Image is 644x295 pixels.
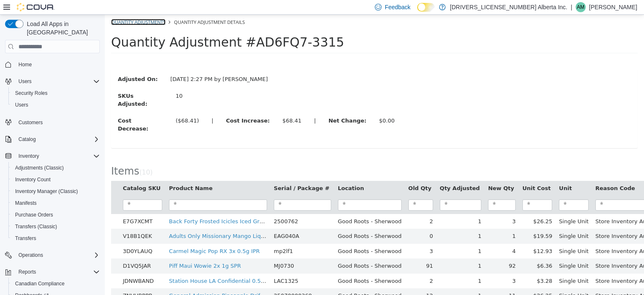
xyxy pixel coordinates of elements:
[332,214,380,229] td: 1
[166,229,230,244] td: mp2lf1
[414,244,451,259] td: $6.36
[166,274,230,289] td: 25070000369
[18,153,39,159] span: Inventory
[451,214,487,229] td: Single Unit
[12,198,100,208] span: Manifests
[166,199,230,214] td: 2500762
[8,174,103,185] button: Inventory Count
[12,233,39,243] a: Transfers
[8,221,103,232] button: Transfers (Classic)
[454,170,468,178] button: Unit
[233,248,297,254] span: Good Roots - Sherwood
[15,117,100,127] span: Customers
[274,102,290,110] div: $0.00
[418,170,447,178] button: Unit Cost
[169,170,226,178] button: Serial / Package #
[17,3,55,11] img: Cova
[217,102,268,110] label: Net Change:
[300,259,332,274] td: 2
[233,263,297,269] span: Good Roots - Sherwood
[380,214,414,229] td: 1
[385,3,410,11] span: Feedback
[23,20,100,37] span: Load All Apps in [GEOGRAPHIC_DATA]
[300,229,332,244] td: 3
[15,76,100,86] span: Users
[71,77,146,86] div: 10
[6,4,61,10] a: Quantity Adjustments
[15,211,53,218] span: Purchase Orders
[451,229,487,244] td: Single Unit
[15,259,61,274] td: JDNWBAND
[166,259,230,274] td: LAC1325
[2,116,103,128] button: Customers
[37,154,45,162] span: 10
[8,99,103,111] button: Users
[12,186,100,196] span: Inventory Manager (Classic)
[414,214,451,229] td: $19.59
[8,87,103,99] button: Security Roles
[576,2,586,12] div: Adam Mason
[233,218,297,225] span: Good Roots - Sherwood
[166,244,230,259] td: MJ0730
[2,249,103,261] button: Operations
[487,214,552,229] td: Store Inventory Audit
[417,3,435,12] input: Dark Mode
[34,154,48,162] small: ( )
[332,259,380,274] td: 1
[12,210,57,220] a: Purchase Orders
[487,229,552,244] td: Store Inventory Audit
[64,248,136,254] a: Piff Maui Wowie 2x 1g SPR
[15,117,46,128] a: Customers
[64,204,230,210] a: Back Forty Frosted Icicles Iced Grape Infused ❄️ 5x 0.5g SPR
[15,250,47,260] button: Operations
[15,60,35,70] a: Home
[380,199,414,214] td: 3
[64,233,155,240] a: Carmel Magic Pop RX 3x 0.5g IPR
[12,279,68,289] a: Canadian Compliance
[64,170,109,178] button: Product Name
[414,199,451,214] td: $26.25
[15,164,64,171] span: Adjustments (Classic)
[166,214,230,229] td: EAG040A
[233,170,261,178] button: Location
[15,235,36,242] span: Transfers
[300,274,332,289] td: 12
[15,274,61,289] td: ZNVUBPPB
[332,244,380,259] td: 1
[18,252,43,258] span: Operations
[15,188,78,195] span: Inventory Manager (Classic)
[15,134,100,144] span: Catalog
[2,150,103,162] button: Inventory
[383,170,411,178] button: New Qty
[12,163,100,173] span: Adjustments (Classic)
[487,274,552,289] td: Store Inventory Audit
[589,2,637,12] p: [PERSON_NAME]
[414,229,451,244] td: $12.93
[15,244,61,259] td: D1VQ5JAR
[380,274,414,289] td: 11
[450,2,567,12] p: [DRIVERS_LICENSE_NUMBER] Alberta Inc.
[300,214,332,229] td: 0
[15,267,100,277] span: Reports
[417,12,418,12] span: Dark Mode
[15,199,61,214] td: E7G7XCMT
[15,200,36,206] span: Manifests
[115,102,171,110] label: Cost Increase:
[332,274,380,289] td: -1
[7,60,59,69] label: Adjusted On:
[12,163,67,173] a: Adjustments (Classic)
[304,170,328,178] button: Old Qty
[577,2,584,12] span: AM
[64,218,245,225] a: Adults Only Missionary Mango Liquid Diamond Infused 3x 0.5g IPR
[12,88,100,98] span: Security Roles
[2,133,103,145] button: Catalog
[332,199,380,214] td: 1
[15,214,61,229] td: V18B1QEK
[8,232,103,244] button: Transfers
[8,209,103,221] button: Purchase Orders
[233,233,297,240] span: Good Roots - Sherwood
[12,100,100,110] span: Users
[12,279,100,289] span: Canadian Compliance
[12,175,54,185] a: Inventory Count
[233,204,297,210] span: Good Roots - Sherwood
